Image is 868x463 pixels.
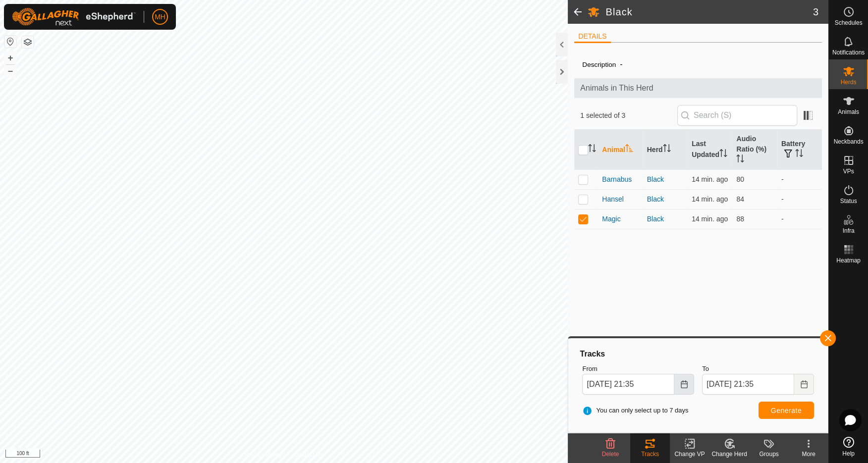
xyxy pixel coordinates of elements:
div: Tracks [630,450,670,459]
span: VPs [843,168,854,174]
th: Last Updated [688,130,732,170]
span: 84 [736,195,744,203]
button: Choose Date [794,374,814,395]
p-sorticon: Activate to sort [588,146,596,154]
span: MH [155,12,165,22]
span: Infra [842,228,854,234]
span: - [616,56,626,72]
p-sorticon: Activate to sort [736,156,744,164]
span: 88 [736,215,744,223]
span: Aug 12, 2025, 9:20 PM [692,215,728,223]
a: Contact Us [294,450,323,459]
span: Animals [838,109,859,115]
span: Hansel [602,194,624,205]
span: Aug 12, 2025, 9:20 PM [692,195,728,203]
span: Delete [602,451,619,458]
th: Audio Ratio (%) [732,130,777,170]
div: Change Herd [709,450,749,459]
span: Aug 12, 2025, 9:20 PM [692,175,728,183]
span: You can only select up to 7 days [582,406,688,415]
td: - [777,189,822,209]
td: - [777,209,822,229]
a: Privacy Policy [245,450,282,459]
div: Groups [749,450,789,459]
p-sorticon: Activate to sort [663,146,671,154]
li: DETAILS [574,31,610,43]
div: Black [647,194,684,205]
button: Generate [759,402,814,419]
a: Help [829,433,868,461]
span: Magic [602,214,620,224]
th: Animal [598,130,643,170]
div: Tracks [578,348,818,360]
span: Barnabus [602,174,632,185]
p-sorticon: Activate to sort [625,146,633,154]
span: Notifications [832,50,865,55]
div: More [789,450,828,459]
div: Black [647,214,684,224]
input: Search (S) [677,105,797,126]
div: Black [647,174,684,185]
p-sorticon: Activate to sort [795,151,803,158]
label: From [582,364,694,374]
p-sorticon: Activate to sort [719,151,727,158]
span: 80 [736,175,744,183]
th: Herd [643,130,688,170]
div: Change VP [670,450,709,459]
button: Map Layers [22,36,34,48]
span: Schedules [834,20,862,26]
button: Reset Map [4,36,16,48]
label: To [702,364,814,374]
span: Animals in This Herd [580,82,816,94]
td: - [777,169,822,189]
button: + [4,52,16,64]
span: Neckbands [833,139,863,145]
span: 3 [813,4,818,19]
span: Heatmap [836,257,861,263]
button: – [4,65,16,77]
label: Description [582,61,616,68]
span: Generate [771,407,802,414]
button: Choose Date [674,374,694,395]
span: Status [840,198,857,204]
img: Gallagher Logo [12,8,136,26]
h2: Black [605,6,813,18]
span: Help [842,451,855,457]
th: Battery [777,130,822,170]
span: 1 selected of 3 [580,110,677,121]
span: Herds [840,79,856,85]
